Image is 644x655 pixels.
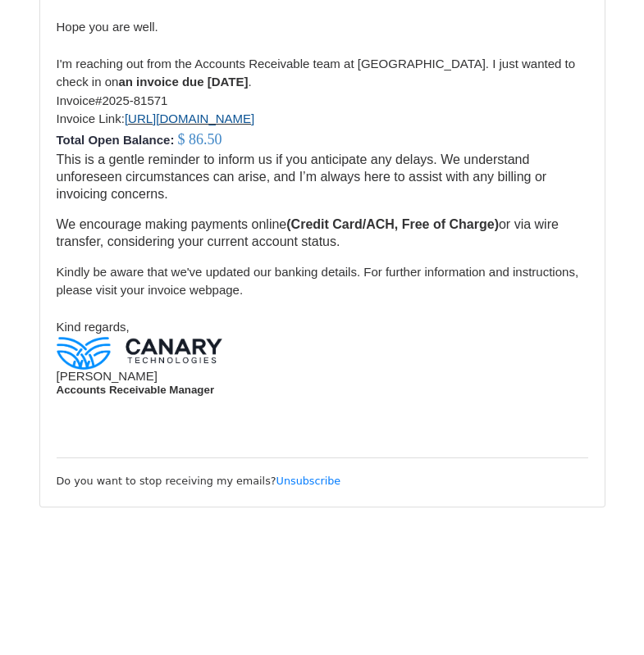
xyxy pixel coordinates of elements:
[57,369,158,383] span: [PERSON_NAME]
[178,131,222,148] font: $ 86.50
[57,20,158,34] span: Hope you are well.
[57,93,103,107] span: Invoice#
[57,384,215,396] span: Accounts Receivable Manager
[118,75,248,89] strong: an invoice due [DATE]
[57,57,576,89] span: I'm reaching out from the Accounts Receivable team at [GEOGRAPHIC_DATA]. I just wanted to check i...
[57,337,222,370] img: c29b55174a6d10e35b8ed12ea38c4a16ab5ad042.png
[57,110,588,129] li: Invoice Link:
[57,475,341,487] small: Do you want to stop receiving my emails?
[57,265,579,298] span: Kindly be aware that we've updated our banking details. For further information and instructions,...
[125,111,254,125] font: [URL][DOMAIN_NAME]
[57,217,287,231] span: We encourage making payments online
[57,133,175,147] b: Total Open Balance:
[562,576,644,655] iframe: Chat Widget
[57,320,130,334] span: Kind regards,
[57,217,559,248] span: or via wire transfer, considering your current account status.
[57,92,588,111] li: 2025-81571
[286,217,499,231] strong: (Credit Card/ACH, Free of Charge)
[276,475,341,487] a: Unsubscribe
[57,152,547,201] span: This is a gentle reminder to inform us if you anticipate any delays. We understand unforeseen cir...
